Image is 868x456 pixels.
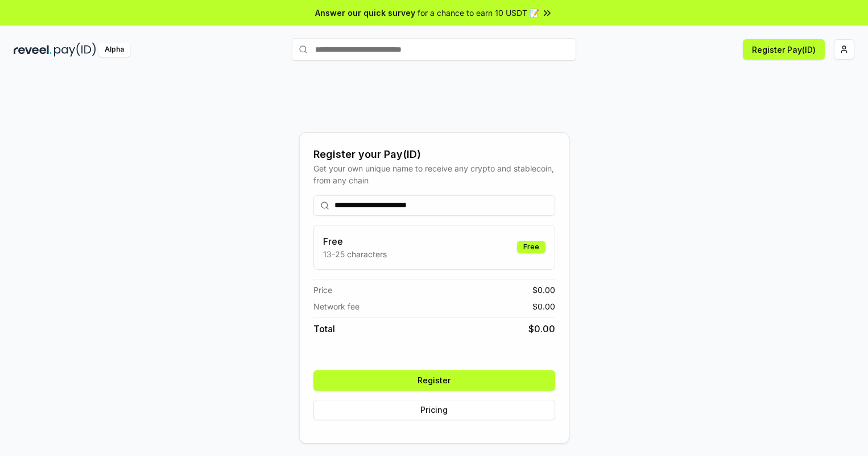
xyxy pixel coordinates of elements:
[528,322,555,336] span: $ 0.00
[313,370,555,391] button: Register
[517,241,545,253] div: Free
[313,147,555,162] div: Register your Pay(ID)
[532,284,555,296] span: $ 0.00
[313,300,359,312] span: Network fee
[313,284,332,296] span: Price
[323,248,387,260] p: 13-25 characters
[418,7,539,19] span: for a chance to earn 10 USDT 📝
[313,322,335,336] span: Total
[743,39,825,60] button: Register Pay(ID)
[98,43,130,57] div: Alpha
[315,7,415,19] span: Answer our quick survey
[14,43,52,57] img: reveel_dark
[313,162,555,186] div: Get your own unique name to receive any crypto and stablecoin, from any chain
[532,300,555,312] span: $ 0.00
[54,43,96,57] img: pay_id
[323,235,387,248] h3: Free
[313,400,555,420] button: Pricing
